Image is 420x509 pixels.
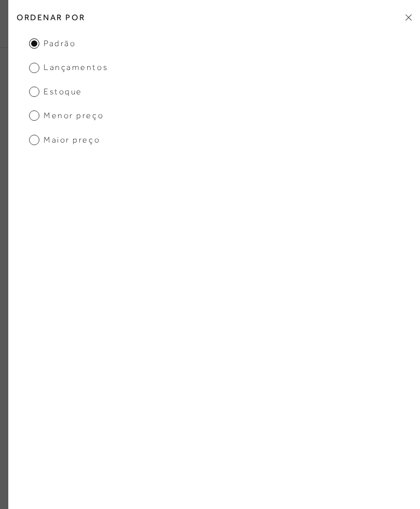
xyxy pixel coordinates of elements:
span: Estoque [29,86,82,97]
span: Lançamentos [29,62,108,73]
h2: Ordenar por [8,5,420,30]
span: Padrão [29,38,76,49]
span: Maior preço [29,134,100,146]
span: Menor preço [29,110,104,121]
